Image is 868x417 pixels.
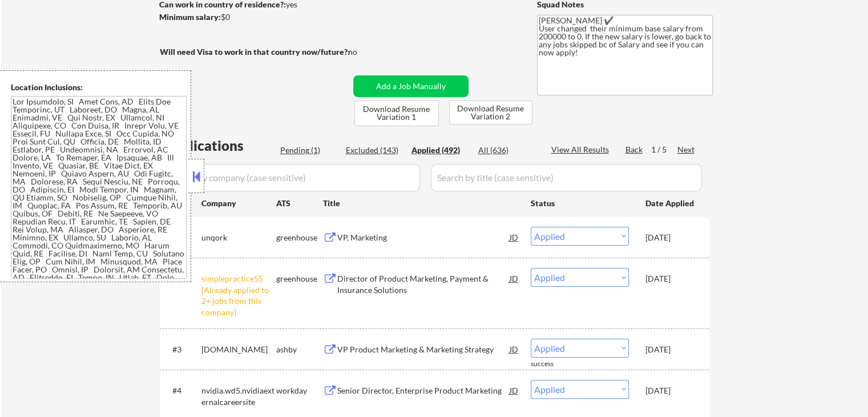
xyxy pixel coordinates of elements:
input: Search by company (case sensitive) [163,164,420,191]
div: Pending (1) [280,145,337,156]
button: Download Resume Variation 2 [449,101,532,125]
div: [DOMAIN_NAME] [201,344,276,355]
strong: Will need Visa to work in that country now/future?: [160,47,350,57]
div: ashby [276,344,323,355]
div: JD [508,339,520,359]
div: [DATE] [645,232,696,243]
div: Excluded (143) [346,145,403,156]
div: simplepractice55 [Already applied to 2+ jobs from this company] [201,273,276,318]
button: Download Resume Variation 1 [354,101,439,126]
div: All (636) [478,145,535,156]
div: Back [625,144,644,155]
div: success [531,359,576,369]
div: unqork [201,232,276,243]
div: JD [508,380,520,400]
div: $0 [159,11,349,23]
div: ATS [276,198,323,209]
div: Applications [163,139,276,153]
div: Date Applied [645,198,696,209]
strong: Minimum salary: [159,12,221,22]
div: Company [201,198,276,209]
div: #4 [172,385,192,396]
div: [DATE] [645,273,696,284]
div: VP Product Marketing & Marketing Strategy [337,344,510,355]
div: JD [508,268,520,288]
div: JD [508,227,520,247]
div: nvidia.wd5.nvidiaexternalcareersite [201,385,276,407]
div: [DATE] [645,344,696,355]
div: Title [323,198,520,209]
input: Search by title (case sensitive) [431,164,702,191]
div: Status [531,193,629,213]
div: Senior Director, Enterprise Product Marketing [337,385,510,396]
div: Director of Product Marketing, Payment & Insurance Solutions [337,273,510,295]
div: Location Inclusions: [11,82,187,93]
button: Add a Job Manually [353,75,469,97]
div: 1 / 5 [651,144,677,155]
div: no [348,46,381,58]
div: workday [276,385,323,396]
div: Applied (492) [411,145,469,156]
div: greenhouse [276,232,323,243]
div: [DATE] [645,385,696,396]
div: greenhouse [276,273,323,284]
div: Next [677,144,696,155]
div: #3 [172,344,192,355]
div: VP, Marketing [337,232,510,243]
div: View All Results [551,144,612,155]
